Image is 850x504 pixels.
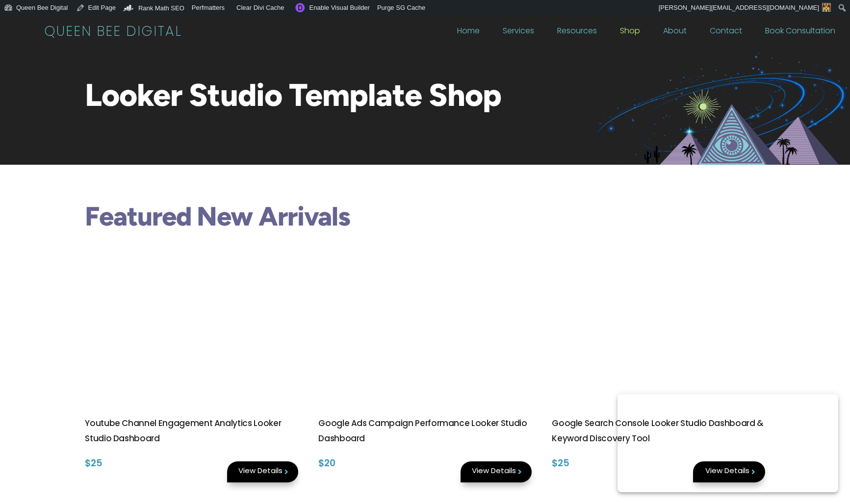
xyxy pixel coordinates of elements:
[44,25,182,40] p: QUEEN BEE DIGITAL
[85,457,298,472] p: $25
[552,457,765,472] p: $25
[318,417,531,447] p: Google Ads Campaign Performance Looker Studio Dashboard
[85,417,298,447] p: Youtube Channel Engagement Analytics Looker Studio Dashboard
[620,28,640,39] a: Shop
[85,79,765,122] h1: Looker Studio Template Shop
[85,203,765,240] h2: Featured New Arrivals
[503,28,534,39] a: Services
[552,265,765,407] img: [QBD] Looker Studio Dashboard Reseale Cover Shots (956 x 504 px) - Google Ads Landscape (1928 x 1...
[461,461,532,482] a: View Details
[663,28,687,39] a: About
[765,28,835,39] a: Book Consultation
[318,265,531,407] img: [QBD] Looker Studio Dashboard Reseale Cover Shots (956 x 504 px) - Google Ads Landscape (1928 x 1...
[457,28,480,39] a: Home
[318,457,531,472] p: $20
[552,417,765,447] p: Google Search Console Looker Studio Dashboard & Keyword Discovery Tool
[227,461,298,482] a: View Details
[557,28,597,39] a: Resources
[12,20,33,42] img: QBD Logo
[710,28,742,39] a: Contact
[138,4,184,12] span: Rank Math SEO
[85,265,298,407] img: [QBD] Looker Studio Dashboard Reseale Cover Shots (956 x 504 px) - Google Ads Landscape (1928 x 1...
